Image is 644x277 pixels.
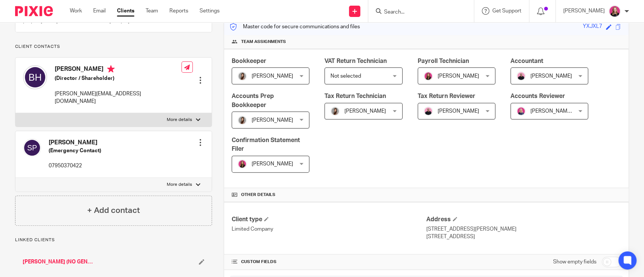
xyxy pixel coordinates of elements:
[330,107,340,116] img: 22.png
[252,118,293,123] span: [PERSON_NAME]
[510,93,565,99] span: Accounts Reviewer
[23,139,41,157] img: svg%3E
[516,107,526,116] img: Cheryl%20Sharp%20FCCA.png
[609,5,621,17] img: Team%20headshots.png
[232,216,426,223] h4: Client type
[241,192,275,198] span: Other details
[117,7,134,15] a: Clients
[324,93,386,99] span: Tax Return Technician
[232,225,426,233] p: Limited Company
[55,65,181,75] h4: [PERSON_NAME]
[252,73,293,79] span: [PERSON_NAME]
[492,8,521,14] span: Get Support
[107,65,115,73] i: Primary
[252,161,293,167] span: [PERSON_NAME]
[232,93,274,108] span: Accounts Prep Bookkeeper
[232,58,266,64] span: Bookkeeper
[344,109,386,114] span: [PERSON_NAME]
[510,58,543,64] span: Accountant
[438,109,479,114] span: [PERSON_NAME]
[49,147,101,155] h5: (Emergency Contact)
[418,58,469,64] span: Payroll Technician
[516,72,526,81] img: Bio%20-%20Kemi%20.png
[426,216,621,223] h4: Address
[241,39,286,45] span: Team assignments
[146,7,158,15] a: Team
[93,7,106,15] a: Email
[87,205,140,216] h4: + Add contact
[230,23,360,31] p: Master code for secure communications and files
[438,73,479,79] span: [PERSON_NAME]
[15,6,53,16] img: Pixie
[424,72,433,81] img: 17.png
[15,237,212,243] p: Linked clients
[49,139,101,147] h4: [PERSON_NAME]
[583,23,602,31] div: YXJXL7
[167,117,192,123] p: More details
[426,233,621,240] p: [STREET_ADDRESS]
[530,73,572,79] span: [PERSON_NAME]
[70,7,82,15] a: Work
[563,7,605,15] p: [PERSON_NAME]
[330,73,361,79] span: Not selected
[418,93,475,99] span: Tax Return Reviewer
[232,259,426,265] h4: CUSTOM FIELDS
[200,7,220,15] a: Settings
[15,44,212,50] p: Client contacts
[232,137,300,152] span: Confirmation Statement Filer
[553,258,596,266] label: Show empty fields
[238,116,247,125] img: 22.png
[424,107,433,116] img: Bio%20-%20Kemi%20.png
[426,225,621,233] p: [STREET_ADDRESS][PERSON_NAME]
[23,258,95,266] a: [PERSON_NAME] (NO GENERAL EMAILS)
[238,159,247,168] img: 17.png
[383,9,451,16] input: Search
[167,182,192,188] p: More details
[169,7,188,15] a: Reports
[55,75,181,82] h5: (Director / Shareholder)
[238,72,247,81] img: 22.png
[530,109,587,114] span: [PERSON_NAME] FCCA
[49,162,101,170] p: 07950370422
[324,58,387,64] span: VAT Return Technician
[55,90,181,106] p: [PERSON_NAME][EMAIL_ADDRESS][DOMAIN_NAME]
[23,65,47,89] img: svg%3E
